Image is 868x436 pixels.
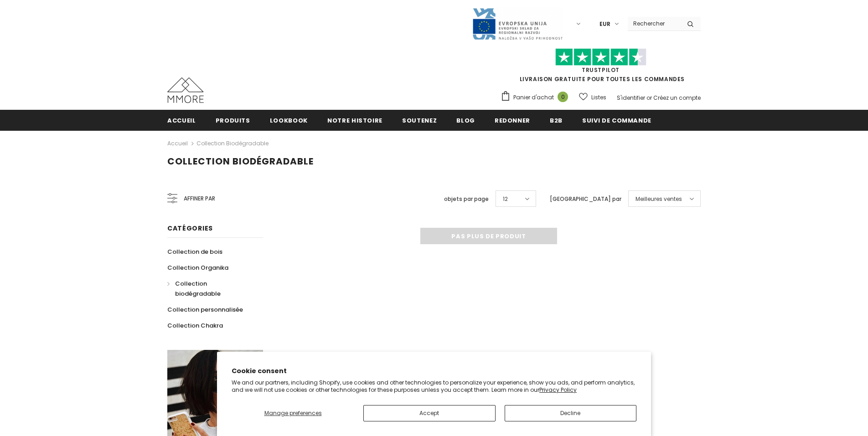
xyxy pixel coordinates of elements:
img: Javni Razpis [472,7,563,41]
span: Collection biodégradable [167,155,314,168]
span: 0 [558,92,568,102]
a: Produits [216,110,250,130]
h2: Cookie consent [232,366,636,376]
a: Panier d'achat 0 [501,91,573,104]
span: Panier d'achat [513,93,554,102]
span: Collection de bois [167,247,222,256]
span: LIVRAISON GRATUITE POUR TOUTES LES COMMANDES [501,52,701,83]
img: Faites confiance aux étoiles pilotes [555,48,646,66]
span: 12 [503,195,508,204]
a: Créez un compte [653,94,701,102]
button: Accept [363,405,496,421]
span: B2B [550,116,563,125]
a: Accueil [167,138,188,149]
button: Manage preferences [232,405,354,421]
span: Catégories [167,224,213,233]
a: B2B [550,110,563,130]
span: Listes [591,93,606,102]
a: Accueil [167,110,196,130]
a: Collection Chakra [167,318,223,333]
a: Javni Razpis [472,20,563,27]
label: objets par page [444,195,489,204]
span: Accueil [167,116,196,125]
span: Redonner [495,116,530,125]
span: or [646,94,652,102]
label: [GEOGRAPHIC_DATA] par [550,195,621,204]
a: Redonner [495,110,530,130]
a: S'identifier [617,94,645,102]
span: Lookbook [270,116,308,125]
span: Collection biodégradable [175,279,221,298]
a: Collection personnalisée [167,302,243,318]
a: Suivi de commande [582,110,651,130]
a: Collection de bois [167,244,222,260]
span: EUR [599,20,610,29]
button: Decline [505,405,637,421]
span: Produits [216,116,250,125]
span: soutenez [402,116,437,125]
input: Search Site [628,17,680,30]
a: soutenez [402,110,437,130]
span: Blog [456,116,475,125]
img: Cas MMORE [167,77,204,103]
a: Collection biodégradable [196,139,269,147]
p: We and our partners, including Shopify, use cookies and other technologies to personalize your ex... [232,379,636,393]
span: Meilleures ventes [635,195,682,204]
a: Collection Organika [167,260,228,276]
span: Collection Organika [167,263,228,272]
a: Collection biodégradable [167,276,253,302]
a: Notre histoire [327,110,382,130]
span: Manage preferences [264,409,322,417]
span: Notre histoire [327,116,382,125]
span: Collection Chakra [167,321,223,330]
a: Blog [456,110,475,130]
span: Suivi de commande [582,116,651,125]
a: Listes [579,89,606,105]
a: Privacy Policy [539,386,577,394]
span: Collection personnalisée [167,305,243,314]
a: TrustPilot [582,66,620,74]
span: Affiner par [184,194,215,204]
a: Lookbook [270,110,308,130]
